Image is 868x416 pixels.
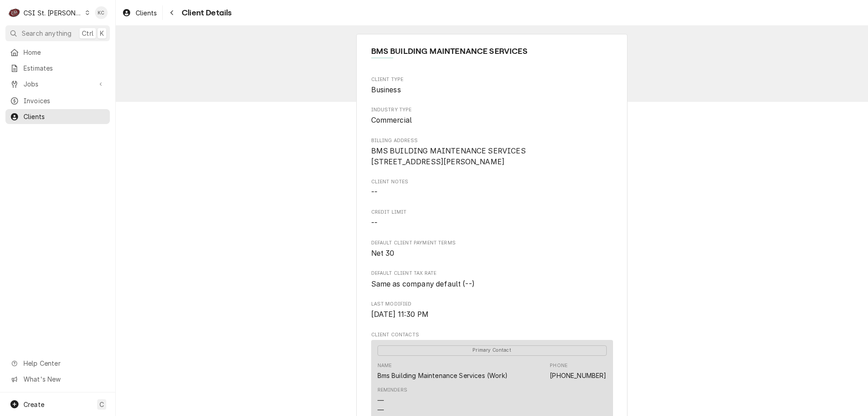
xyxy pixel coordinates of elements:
span: -- [371,219,377,227]
button: Navigate back [165,5,179,20]
span: Client Notes [371,178,613,186]
div: Billing Address [371,137,613,167]
span: Home [24,48,105,57]
span: Primary Contact [377,345,607,356]
button: Search anythingCtrlK [5,25,110,41]
span: -- [371,188,377,196]
a: Go to Jobs [5,77,110,91]
span: What's New [24,374,104,384]
span: Credit Limit [371,209,613,216]
span: Same as company default (--) [371,280,475,288]
div: Primary [377,344,607,355]
span: Last Modified [371,309,613,320]
span: K [100,29,104,38]
span: Client Type [371,76,613,83]
span: Industry Type [371,106,613,114]
span: Client Details [179,7,231,19]
span: Business [371,86,401,94]
a: Go to Help Center [5,356,110,371]
span: Invoices [24,96,105,105]
div: KC [95,6,108,19]
div: Industry Type [371,106,613,126]
span: Client Type [371,85,613,96]
span: Estimates [24,63,105,73]
div: Bms Building Maintenance Services (Work) [377,371,508,380]
span: Clients [136,8,157,18]
span: BMS BUILDING MAINTENANCE SERVICES [STREET_ADDRESS][PERSON_NAME] [371,147,526,166]
span: Industry Type [371,115,613,126]
span: Net 30 [371,249,395,258]
a: Home [5,45,110,60]
a: Estimates [5,61,110,76]
span: Create [24,401,44,408]
span: Credit Limit [371,218,613,229]
span: Billing Address [371,146,613,167]
span: Client Notes [371,187,613,198]
div: — [377,405,384,415]
span: C [99,400,104,409]
div: Reminders [377,387,407,394]
span: Client Contacts [371,331,613,339]
span: Name [371,45,613,57]
div: Client Type [371,76,613,96]
span: [DATE] 11:30 PM [371,310,429,319]
div: Last Modified [371,301,613,320]
a: [PHONE_NUMBER] [550,372,606,379]
div: Phone [550,362,567,369]
a: Clients [5,109,110,124]
span: Jobs [24,79,92,89]
div: CSI St. [PERSON_NAME] [24,8,82,18]
a: Invoices [5,93,110,108]
div: Client Notes [371,178,613,198]
span: Billing Address [371,137,613,144]
div: Default Client Payment Terms [371,239,613,259]
div: C [8,6,21,19]
span: Default Client Tax Rate [371,270,613,277]
span: Search anything [22,29,71,38]
div: Phone [550,362,606,380]
a: Clients [118,5,160,20]
div: — [377,396,384,405]
div: Client Information [371,45,613,65]
span: Ctrl [82,29,94,38]
span: Default Client Payment Terms [371,248,613,259]
span: Commercial [371,116,412,124]
div: Kelly Christen's Avatar [95,6,108,19]
div: CSI St. Louis's Avatar [8,6,21,19]
span: Default Client Payment Terms [371,239,613,247]
span: Default Client Tax Rate [371,279,613,290]
span: Help Center [24,359,104,368]
div: Default Client Tax Rate [371,270,613,289]
a: Go to What's New [5,372,110,387]
span: Last Modified [371,301,613,308]
div: Name [377,362,508,380]
div: Name [377,362,392,369]
div: Reminders [377,387,407,414]
div: Credit Limit [371,209,613,228]
span: Clients [24,112,105,121]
